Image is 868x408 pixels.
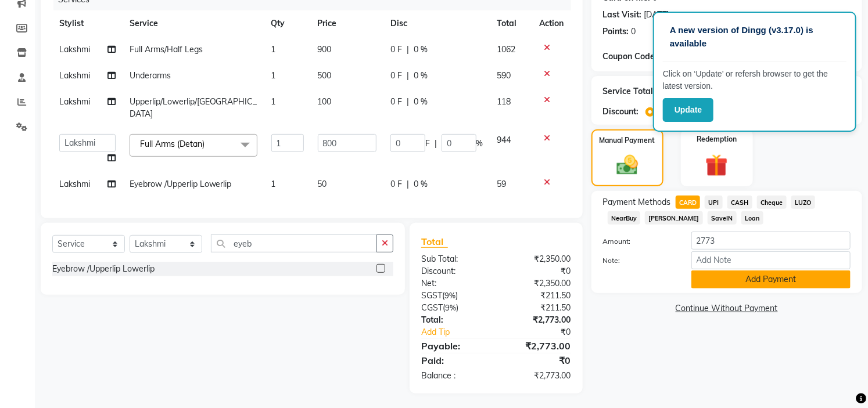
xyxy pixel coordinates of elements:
[496,302,580,314] div: ₹211.50
[603,196,671,208] span: Payment Methods
[407,96,409,108] span: |
[757,196,787,209] span: Cheque
[496,353,580,367] div: ₹0
[414,96,428,108] span: 0 %
[496,370,580,382] div: ₹2,773.00
[318,70,332,81] span: 500
[421,302,443,313] span: CGST
[271,179,276,189] span: 1
[130,96,257,119] span: Upperlip/Lowerlip/[GEOGRAPHIC_DATA]
[791,196,815,209] span: LUZO
[413,265,496,277] div: Discount:
[600,135,655,146] label: Manual Payment
[705,196,723,209] span: UPI
[496,253,580,265] div: ₹2,350.00
[496,339,580,353] div: ₹2,773.00
[603,106,639,118] div: Discount:
[698,151,735,179] img: _gift.svg
[390,44,402,56] span: 0 F
[632,26,636,38] div: 0
[496,290,580,302] div: ₹211.50
[383,10,490,37] th: Disc
[594,302,860,315] a: Continue Without Payment
[610,153,645,178] img: _cash.svg
[407,44,409,56] span: |
[445,303,456,312] span: 9%
[59,70,90,81] span: Lakshmi
[407,178,409,190] span: |
[603,50,686,63] div: Coupon Code
[497,96,511,107] span: 118
[414,70,428,82] span: 0 %
[123,10,264,37] th: Service
[59,44,90,55] span: Lakshmi
[413,339,496,353] div: Payable:
[697,134,737,145] label: Redemption
[59,96,90,107] span: Lakshmi
[311,10,383,37] th: Price
[496,277,580,290] div: ₹2,350.00
[663,98,713,122] button: Update
[676,196,701,209] span: CARD
[413,326,510,338] a: Add Tip
[727,196,752,209] span: CASH
[414,44,428,56] span: 0 %
[691,232,851,250] input: Amount
[413,370,496,382] div: Balance :
[413,277,496,290] div: Net:
[444,291,455,300] span: 9%
[264,10,311,37] th: Qty
[670,24,840,50] p: A new version of Dingg (v3.17.0) is available
[644,9,669,21] div: [DATE]
[413,314,496,326] div: Total:
[271,44,276,55] span: 1
[390,70,402,82] span: 0 F
[691,270,851,288] button: Add Payment
[52,10,123,37] th: Stylist
[476,138,483,150] span: %
[496,314,580,326] div: ₹2,773.00
[59,179,90,189] span: Lakshmi
[52,263,155,275] div: Eyebrow /Upperlip Lowerlip
[425,138,430,150] span: F
[413,353,496,367] div: Paid:
[205,139,210,149] a: x
[510,326,580,338] div: ₹0
[211,234,377,252] input: Search or Scan
[421,290,442,301] span: SGST
[603,85,656,98] div: Service Total:
[318,179,327,189] span: 50
[691,251,851,269] input: Add Note
[130,179,232,189] span: Eyebrow /Upperlip Lowerlip
[414,178,428,190] span: 0 %
[130,44,203,55] span: Full Arms/Half Legs
[496,265,580,277] div: ₹0
[603,26,629,38] div: Points:
[497,44,516,55] span: 1062
[594,255,683,266] label: Note:
[413,290,496,302] div: ( )
[608,211,641,225] span: NearBuy
[435,138,437,150] span: |
[645,211,703,225] span: [PERSON_NAME]
[490,10,533,37] th: Total
[271,96,276,107] span: 1
[663,68,847,92] p: Click on ‘Update’ or refersh browser to get the latest version.
[271,70,276,81] span: 1
[497,135,511,145] span: 944
[533,10,571,37] th: Action
[390,96,402,108] span: 0 F
[130,70,171,81] span: Underarms
[318,96,332,107] span: 100
[413,253,496,265] div: Sub Total:
[708,211,737,225] span: SaveIN
[497,70,511,81] span: 590
[140,139,205,149] span: Full Arms (Detan)
[390,178,402,190] span: 0 F
[407,70,409,82] span: |
[413,302,496,314] div: ( )
[318,44,332,55] span: 900
[603,9,642,21] div: Last Visit:
[421,236,448,248] span: Total
[594,236,683,247] label: Amount:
